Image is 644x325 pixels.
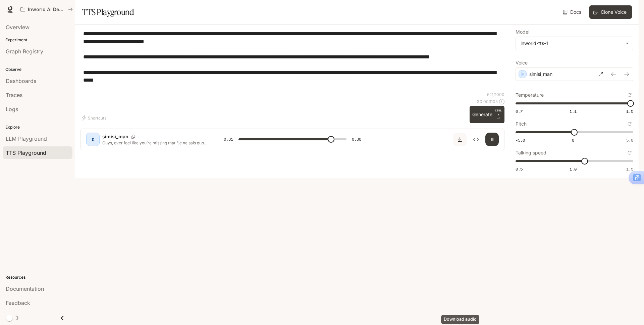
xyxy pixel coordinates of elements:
[626,166,633,172] span: 1.5
[80,112,109,123] button: Shortcuts
[570,108,577,114] span: 1.1
[128,135,138,139] button: Copy Voice ID
[626,120,633,128] button: Reset to default
[516,166,523,172] span: 0.5
[529,71,552,78] p: simisi_man
[626,149,633,156] button: Reset to default
[516,37,633,50] div: inworld-tts-1
[102,140,208,146] p: Guys, ever feel like you’re missing that "je ne sais quoi" with women? Let me let you in on a sec...
[516,93,544,97] p: Temperature
[589,5,632,19] button: Clone Voice
[470,106,504,123] button: GenerateCTRL +⏎
[82,5,134,19] h1: TTS Playground
[453,133,467,146] button: Download audio
[441,315,479,324] div: Download audio
[28,7,65,12] p: Inworld AI Demos
[224,136,233,143] span: 0:31
[17,3,76,16] button: All workspaces
[88,134,98,145] div: D
[561,5,584,19] a: Docs
[516,30,529,34] p: Model
[626,91,633,99] button: Reset to default
[516,60,528,65] p: Voice
[570,166,577,172] span: 1.0
[521,40,622,47] div: inworld-tts-1
[516,108,523,114] span: 0.7
[626,108,633,114] span: 1.5
[626,137,633,143] span: 5.0
[516,122,527,126] p: Pitch
[572,137,574,143] span: 0
[516,137,525,143] span: -5.0
[495,108,502,117] p: CTRL +
[495,108,502,121] p: ⏎
[516,150,546,155] p: Talking speed
[102,133,128,140] p: simisi_man
[352,136,361,143] span: 0:36
[469,133,483,146] button: Inspect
